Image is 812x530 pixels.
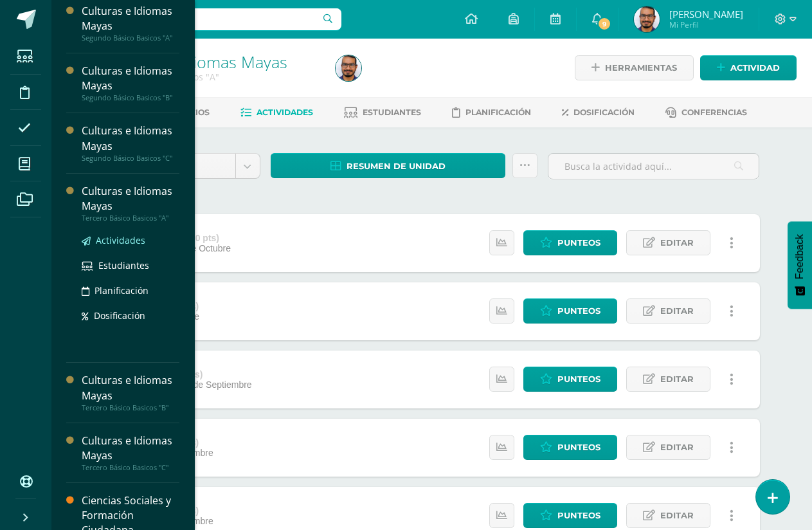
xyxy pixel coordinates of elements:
span: Punteos [557,504,600,527]
span: Herramientas [605,56,677,80]
div: Culturas e Idiomas Mayas [82,64,179,93]
span: Punteos [557,367,600,391]
a: Punteos [523,230,617,255]
span: Estudiantes [363,107,421,117]
span: Editar [660,504,694,527]
a: Actividad [700,55,797,80]
span: Editar [660,367,694,391]
span: Mi Perfil [669,19,743,30]
a: Conferencias [665,102,747,123]
img: 08be2d55319ba3387df66664f4822257.png [634,6,660,32]
div: Culturas e Idiomas Mayas [82,4,179,33]
a: Estudiantes [82,258,179,273]
span: 03 de Octubre [142,311,199,322]
div: Culturas e Idiomas Mayas [82,123,179,153]
a: Culturas e Idiomas MayasSegundo Básico Basicos "B" [82,64,179,102]
span: 9 [597,17,611,31]
span: Actividades [257,107,313,117]
span: Conferencias [681,107,747,117]
span: Planificación [95,284,149,297]
a: Dosificación [82,308,179,323]
span: Punteos [557,299,600,323]
a: Actividades [82,233,179,248]
span: Punteos [557,435,600,459]
span: Actividades [96,234,145,246]
span: 26 de Septiembre [181,379,252,390]
a: Punteos [523,435,617,460]
a: Punteos [523,503,617,528]
span: Estudiantes [98,259,149,271]
span: Editar [660,299,694,323]
img: 08be2d55319ba3387df66664f4822257.png [336,55,361,81]
button: Feedback - Mostrar encuesta [788,221,812,309]
a: Punteos [523,367,617,392]
span: Feedback [794,234,806,279]
a: Punteos [523,298,617,324]
div: Tercero Básico Basicos "A" [82,214,179,223]
a: Culturas e Idiomas MayasTercero Básico Basicos "C" [82,434,179,472]
span: 10 de Octubre [174,243,231,253]
h1: Culturas e Idiomas Mayas [100,53,320,71]
a: Planificación [82,283,179,298]
span: Dosificación [94,309,145,322]
span: Planificación [465,107,531,117]
a: Culturas e Idiomas MayasSegundo Básico Basicos "A" [82,4,179,42]
span: Actividad [730,56,780,80]
input: Busca un usuario... [60,8,341,30]
a: Estudiantes [344,102,421,123]
span: Punteos [557,231,600,255]
input: Busca la actividad aquí... [548,154,759,179]
div: Segundo Básico Basicos "A" [82,33,179,42]
div: Segundo Básico Basicos "C" [82,154,179,163]
span: 19 de Septiembre [142,448,213,458]
div: Tercero Básico Basicos "B" [82,403,179,412]
div: Segundo Básico Basicos "B" [82,93,179,102]
a: Herramientas [575,55,694,80]
a: Actividades [240,102,313,123]
a: Dosificación [562,102,635,123]
span: Editar [660,435,694,459]
div: Culturas e Idiomas Mayas [82,434,179,463]
div: Culturas e Idiomas Mayas [82,184,179,214]
div: Segundo Básico Basicos 'A' [100,71,320,83]
span: Dosificación [573,107,635,117]
a: Culturas e Idiomas MayasTercero Básico Basicos "A" [82,184,179,223]
span: Resumen de unidad [347,154,446,178]
a: Culturas e Idiomas MayasTercero Básico Basicos "B" [82,373,179,412]
strong: (100.0 pts) [175,233,219,243]
div: Culturas e Idiomas Mayas [82,373,179,403]
div: Tercero Básico Basicos "C" [82,463,179,472]
span: Editar [660,231,694,255]
a: Planificación [452,102,531,123]
a: Resumen de unidad [271,153,506,178]
a: Culturas e Idiomas MayasSegundo Básico Basicos "C" [82,123,179,162]
span: 05 de Septiembre [142,516,213,526]
span: [PERSON_NAME] [669,8,743,21]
